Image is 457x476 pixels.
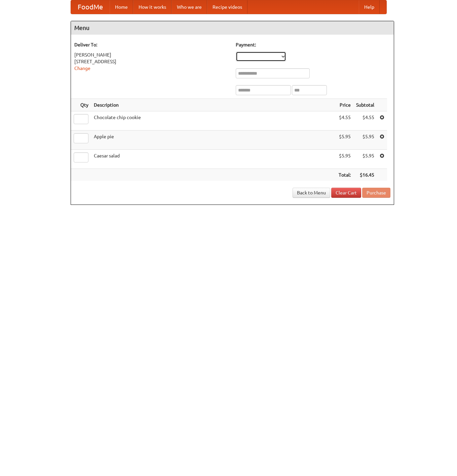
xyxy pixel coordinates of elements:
td: $4.55 [336,111,353,131]
td: Caesar salad [91,150,336,169]
a: Clear Cart [331,188,361,198]
td: $5.95 [353,131,377,150]
td: Apple pie [91,131,336,150]
a: Home [110,0,133,14]
a: Change [74,66,90,71]
th: $16.45 [353,169,377,181]
a: Recipe videos [207,0,247,14]
td: $4.55 [353,111,377,131]
button: Purchase [362,188,390,198]
th: Total: [336,169,353,181]
td: Chocolate chip cookie [91,111,336,131]
td: $5.95 [353,150,377,169]
h4: Menu [71,21,394,35]
a: How it works [133,0,172,14]
th: Qty [71,99,91,111]
h5: Deliver To: [74,41,229,48]
a: Help [359,0,380,14]
th: Price [336,99,353,111]
h5: Payment: [236,41,390,48]
th: Subtotal [353,99,377,111]
div: [PERSON_NAME] [74,51,229,58]
a: Who we are [172,0,207,14]
td: $5.95 [336,131,353,150]
div: [STREET_ADDRESS] [74,58,229,65]
a: FoodMe [71,0,110,14]
td: $5.95 [336,150,353,169]
a: Back to Menu [293,188,330,198]
th: Description [91,99,336,111]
